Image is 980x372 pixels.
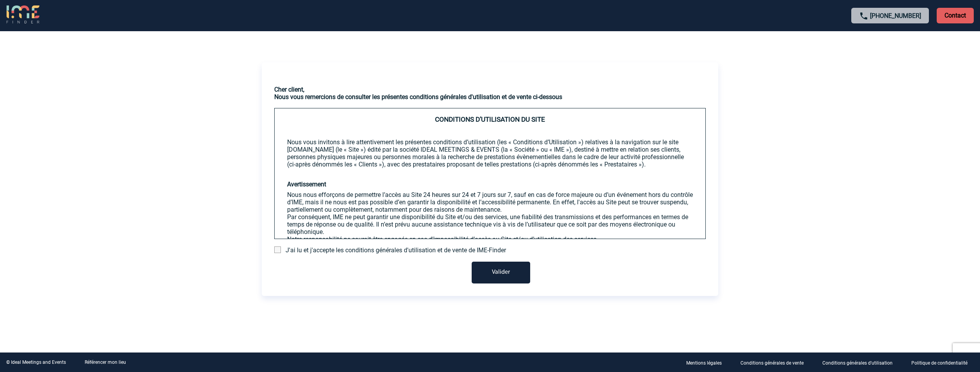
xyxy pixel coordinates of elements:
a: Politique de confidentialité [905,359,980,366]
p: Par conséquent, IME ne peut garantir une disponibilité du Site et/ou des services, une fiabilité ... [287,213,693,236]
span: J'ai lu et j'accepte les conditions générales d'utilisation et de vente de IME-Finder [286,246,506,254]
p: Nous vous invitons à lire attentivement les présentes conditions d’utilisation (les « Conditions ... [287,138,693,168]
strong: Avertissement [287,181,326,188]
p: Contact [937,8,974,23]
p: Mentions légales [686,360,722,366]
a: Mentions légales [680,359,734,366]
p: Conditions générales d'utilisation [822,360,893,366]
a: Conditions générales de vente [734,359,816,366]
div: © Ideal Meetings and Events [6,360,66,365]
button: Valider [472,262,530,283]
p: Nous nous efforçons de permettre l’accès au Site 24 heures sur 24 et 7 jours sur 7, sauf en cas d... [287,191,693,213]
p: Conditions générales de vente [740,360,804,366]
span: CONDITIONS D’UTILISATION DU SITE [435,115,545,123]
a: [PHONE_NUMBER] [870,12,921,19]
a: Conditions générales d'utilisation [816,359,905,366]
p: Notre responsabilité ne saurait être engagée en cas d’impossibilité d’accès au Site et/ou d’utili... [287,236,693,243]
img: call-24-px.png [859,11,868,21]
h3: Cher client, Nous vous remercions de consulter les présentes conditions générales d'utilisation e... [274,86,706,101]
a: Référencer mon lieu [85,360,126,365]
p: Politique de confidentialité [911,360,968,366]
